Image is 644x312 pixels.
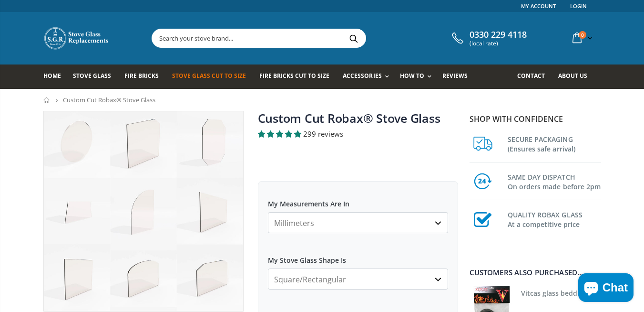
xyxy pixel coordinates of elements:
span: Contact [517,72,545,80]
a: 0 [569,29,594,47]
span: 0 [579,31,586,39]
p: Shop with confidence [470,113,601,125]
a: Home [43,97,51,103]
label: My Measurements Are In [268,191,448,208]
a: Stove Glass [73,65,118,89]
span: Stove Glass [73,72,111,80]
label: My Stove Glass Shape Is [268,247,448,265]
span: How To [400,72,424,80]
span: 4.94 stars [258,129,303,139]
a: How To [400,65,436,89]
a: Accessories [343,65,393,89]
span: Reviews [442,72,468,80]
span: Home [43,72,61,80]
span: About us [558,72,587,80]
input: Search your stove brand... [152,29,472,47]
a: Reviews [442,65,475,89]
a: Contact [517,65,552,89]
h3: SECURE PACKAGING (Ensures safe arrival) [508,133,601,154]
a: Fire Bricks Cut To Size [259,65,337,89]
span: Fire Bricks [124,72,159,80]
h3: SAME DAY DISPATCH On orders made before 2pm [508,171,601,192]
img: stove_glass_made_to_measure_800x_crop_center.jpg [44,111,243,311]
button: Search [343,29,365,47]
span: Custom Cut Robax® Stove Glass [63,96,155,104]
span: Stove Glass Cut To Size [172,72,246,80]
span: 0330 229 4118 [470,30,527,40]
div: Customers also purchased... [470,269,601,276]
inbox-online-store-chat: Shopify online store chat [575,273,636,304]
a: 0330 229 4118 (local rate) [450,30,527,47]
span: Accessories [343,72,381,80]
a: Fire Bricks [124,65,166,89]
img: Stove Glass Replacement [43,26,110,50]
a: Home [43,65,68,89]
a: Custom Cut Robax® Stove Glass [258,110,440,126]
span: 299 reviews [303,129,343,139]
h3: QUALITY ROBAX GLASS At a competitive price [508,208,601,229]
span: (local rate) [470,40,527,47]
a: About us [558,65,594,89]
span: Fire Bricks Cut To Size [259,72,329,80]
a: Stove Glass Cut To Size [172,65,253,89]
